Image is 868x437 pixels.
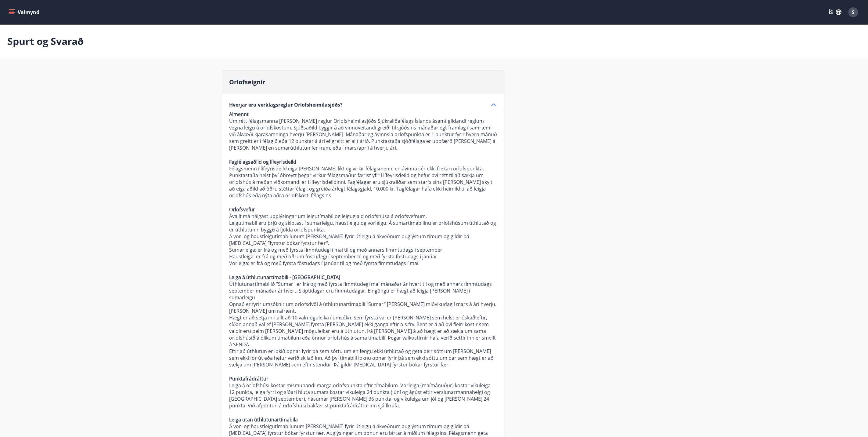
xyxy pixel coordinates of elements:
span: Hverjar eru verklagsreglur Orlofsheimilasjóðs? [229,101,343,108]
p: Vorleiga: er frá og með fyrsta föstudags í janúar til og með fyrsta fimmtudags í maí. [229,260,497,267]
p: Spurt og Svarað [7,35,84,48]
p: Leigutímabil eru þrjú og skiptast í sumarleigu, haustleigu og vorleigu. Á sumartímabilinu er orlo... [229,220,497,233]
p: Sumarleiga: er frá og með fyrsta fimmtudegi í maí til og með annars fimmtudags í september. [229,246,497,253]
strong: Almennt [229,111,249,118]
span: S [852,9,855,16]
p: Haustleiga: er frá og með öðrum föstudegi í september til og með fyrsta föstudags í janúar. [229,253,497,260]
p: Um rétt félagsmanna [PERSON_NAME] reglur Orlofsheimilasjóðs Sjúkraliðafélags Íslands ásamt gildan... [229,118,497,151]
button: ÍS [825,7,845,18]
strong: Punktafrádráttur [229,375,269,382]
div: Hverjar eru verklagsreglur Orlofsheimilasjóðs? [229,101,497,108]
strong: Orlofsvefur [229,206,255,213]
p: Leiga á orlofshúsi kostar mismunandi marga orlofspunkta eftir tímabilum. Vorleiga (maímánuður) ko... [229,382,497,409]
span: Orlofseignir [229,78,265,86]
p: Á vor- og haustleigutímabilunum [PERSON_NAME] fyrir útleigu á ákveðnum auglýstum tímum og gildir ... [229,233,497,246]
p: Ávallt má nálgast upplýsingar um leigutímabil og leigugjald orlofshúsa á orlofsvefnum. [229,213,497,220]
p: Hægt er að setja inn allt að 10 valmöguleika í umsókn. Sem fyrsta val er [PERSON_NAME] sem helst ... [229,314,497,348]
p: Félagsmenn í lífeyrisdeild eiga [PERSON_NAME] líkt og virkir félagsmenn, en ávinna sér ekki freka... [229,165,497,199]
button: menu [7,7,42,18]
p: Opnað er fyrir umsóknir um orlofsdvöl á úthlutunartímabili "Sumar" [PERSON_NAME] miðvikudag í mar... [229,301,497,314]
button: S [846,5,861,20]
p: Úthlutunartímabilið "Sumar" er frá og með fyrsta fimmtudegi maí mánaðar ár hvert til og með annar... [229,281,497,301]
strong: Leiga á úthlutunartímabili - [GEOGRAPHIC_DATA] [229,274,340,281]
strong: Leiga utan úthlutunartímabila [229,416,298,423]
p: Eftir að úthlutun er lokið opnar fyrir þá sem sóttu um en fengu ekki úthlutað og geta þeir sótt u... [229,348,497,368]
strong: Fagfélagsaðild og lífeyrisdeild [229,158,297,165]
